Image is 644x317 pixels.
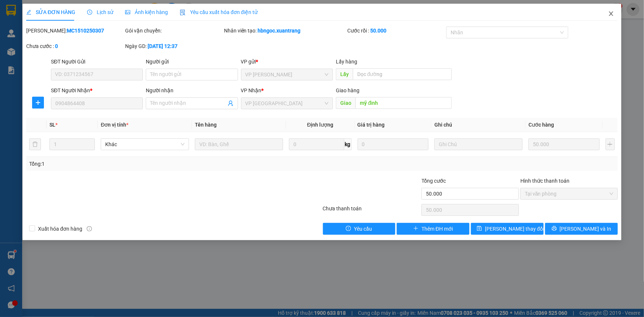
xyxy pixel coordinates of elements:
[336,59,357,65] span: Lấy hàng
[14,13,57,21] span: XUANTRANG
[241,58,333,66] div: VP gửi
[49,122,55,128] span: SL
[125,42,223,50] div: Ngày GD:
[180,9,258,15] span: Yêu cầu xuất hóa đơn điện tử
[26,42,124,50] div: Chưa cước :
[101,122,128,128] span: Đơn vị tính
[35,225,85,233] span: Xuất hóa đơn hàng
[32,100,44,106] span: plus
[29,160,249,168] div: Tổng: 1
[87,226,92,231] span: info-circle
[241,87,262,93] span: VP Nhận
[125,10,130,15] span: picture
[3,42,23,47] span: Người gửi:
[148,43,178,49] b: [DATE] 12:37
[520,178,569,184] label: Hình thức thanh toán
[336,97,355,109] span: Giao
[245,69,328,80] span: VP MỘC CHÂU
[344,138,352,150] span: kg
[370,28,386,34] b: 50.000
[485,225,544,233] span: [PERSON_NAME] thay đổi
[69,7,107,18] span: VP [PERSON_NAME]
[525,188,613,199] span: Tại văn phòng
[552,226,557,232] span: printer
[322,204,421,217] div: Chưa thanh toán
[26,9,75,15] span: SỬA ĐƠN HÀNG
[32,97,44,108] button: plus
[258,28,301,34] b: hbngoc.xuantrang
[228,100,234,106] span: user-add
[146,86,238,94] div: Người nhận
[608,11,614,17] span: close
[3,47,26,52] span: Người nhận:
[195,138,283,150] input: VD: Bàn, Ghế
[560,225,612,233] span: [PERSON_NAME] và In
[528,122,554,128] span: Cước hàng
[71,20,107,27] span: 0981 559 551
[146,58,238,66] div: Người gửi
[24,23,47,30] em: Logistics
[477,226,482,232] span: save
[323,223,396,235] button: exclamation-circleYêu cầu
[51,58,143,66] div: SĐT Người Gửi
[307,122,333,128] span: Định lượng
[55,43,58,49] b: 0
[23,4,48,12] span: HAIVAN
[74,38,102,66] img: qr-code
[224,27,346,35] div: Nhân viên tạo:
[421,178,446,184] span: Tổng cước
[105,139,185,150] span: Khác
[26,27,124,35] div: [PERSON_NAME]:
[421,225,453,233] span: Thêm ĐH mới
[245,98,328,109] span: VP HÀ NỘI
[358,122,385,128] span: Giá trị hàng
[545,223,618,235] button: printer[PERSON_NAME] và In
[29,138,41,150] button: delete
[413,226,419,232] span: plus
[125,9,168,15] span: Ảnh kiện hàng
[87,10,92,15] span: clock-circle
[434,138,523,150] input: Ghi Chú
[354,225,372,233] span: Yêu cầu
[397,223,469,235] button: plusThêm ĐH mới
[346,226,351,232] span: exclamation-circle
[87,9,113,15] span: Lịch sử
[336,87,359,93] span: Giao hàng
[471,223,544,235] button: save[PERSON_NAME] thay đổi
[431,118,526,132] th: Ghi chú
[67,28,104,34] b: MC1510250307
[358,138,429,150] input: 0
[601,4,621,24] button: Close
[355,97,452,109] input: Dọc đường
[347,27,445,35] div: Cước rồi :
[125,27,223,35] div: Gói vận chuyển:
[180,10,186,15] img: icon
[51,86,143,94] div: SĐT Người Nhận
[195,122,217,128] span: Tên hàng
[336,68,353,80] span: Lấy
[606,138,615,150] button: plus
[26,10,31,15] span: edit
[353,68,452,80] input: Dọc đường
[3,52,55,62] span: 0853576435
[528,138,600,150] input: 0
